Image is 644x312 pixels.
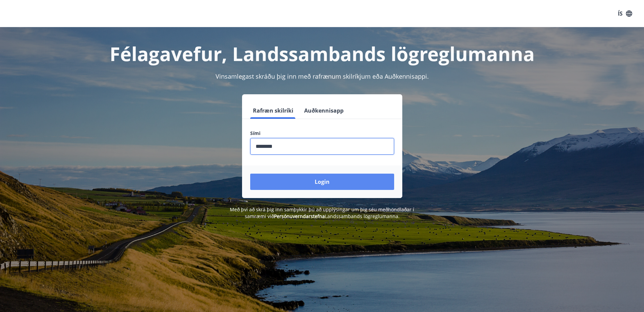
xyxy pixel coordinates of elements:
button: Rafræn skilríki [250,102,296,119]
label: Sími [250,130,394,137]
a: Persónuverndarstefna [274,213,325,219]
span: Með því að skrá þig inn samþykkir þú að upplýsingar um þig séu meðhöndlaðar í samræmi við Landssa... [230,206,414,219]
span: Vinsamlegast skráðu þig inn með rafrænum skilríkjum eða Auðkennisappi. [216,72,429,80]
button: ÍS [614,7,636,20]
button: Login [250,174,394,190]
button: Auðkennisapp [301,102,346,119]
h1: Félagavefur, Landssambands lögreglumanna [86,41,558,66]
